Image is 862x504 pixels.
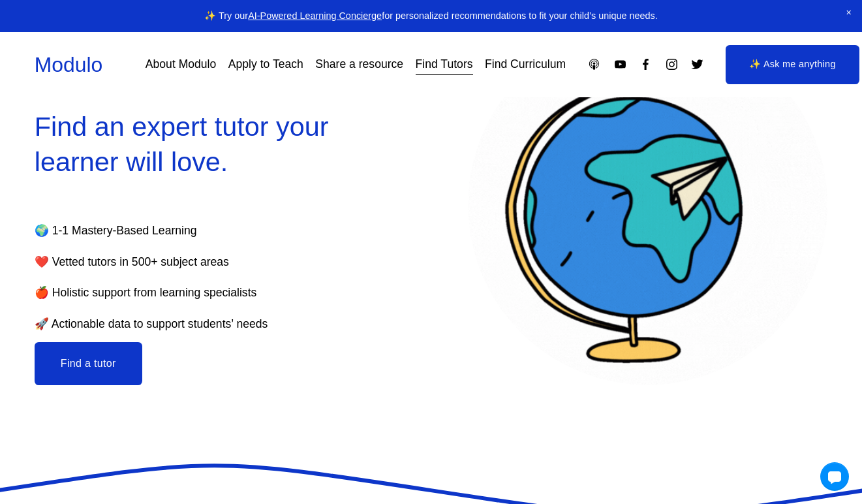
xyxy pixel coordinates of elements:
p: 🍎 Holistic support from learning specialists [35,283,361,304]
h2: Find an expert tutor your learner will love. [35,109,394,180]
p: 🌍 1-1 Mastery-Based Learning [35,221,361,242]
button: Find a tutor [35,342,142,385]
a: Instagram [665,57,679,71]
a: About Modulo [146,53,216,76]
a: Find Tutors [416,53,473,76]
a: Share a resource [315,53,403,76]
a: Apple Podcasts [587,57,601,71]
p: ❤️ Vetted tutors in 500+ subject areas [35,252,361,273]
a: Find Curriculum [485,53,566,76]
a: AI-Powered Learning Concierge [248,10,382,21]
a: Twitter [690,57,704,71]
a: Modulo [35,53,102,76]
a: YouTube [613,57,627,71]
a: ✨ Ask me anything [726,45,859,84]
a: Facebook [639,57,653,71]
a: Apply to Teach [228,53,303,76]
p: 🚀 Actionable data to support students’ needs [35,314,361,335]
